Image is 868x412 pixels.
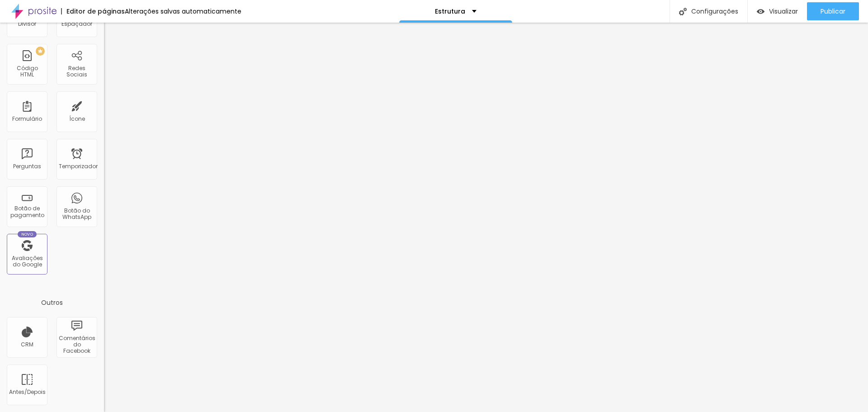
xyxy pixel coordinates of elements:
[13,162,41,170] font: Perguntas
[66,64,87,78] font: Redes Sociais
[125,7,241,16] font: Alterações salvas automaticamente
[59,162,98,170] font: Temporizador
[807,2,859,20] button: Publicar
[69,115,85,123] font: Ícone
[691,7,738,16] font: Configurações
[10,204,44,218] font: Botão de pagamento
[21,341,33,348] font: CRM
[748,2,807,20] button: Visualizar
[59,334,95,355] font: Comentários do Facebook
[757,8,764,15] img: view-1.svg
[769,7,798,16] font: Visualizar
[61,20,92,28] font: Espaçador
[41,298,63,307] font: Outros
[17,64,38,78] font: Código HTML
[104,23,868,412] iframe: Editor
[62,207,91,221] font: Botão do WhatsApp
[821,7,845,16] font: Publicar
[21,232,33,237] font: Novo
[12,115,42,123] font: Formulário
[9,388,46,396] font: Antes/Depois
[66,7,125,16] font: Editor de páginas
[435,7,465,16] font: Estrutura
[18,20,36,28] font: Divisor
[12,254,43,268] font: Avaliações do Google
[679,8,687,15] img: Ícone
